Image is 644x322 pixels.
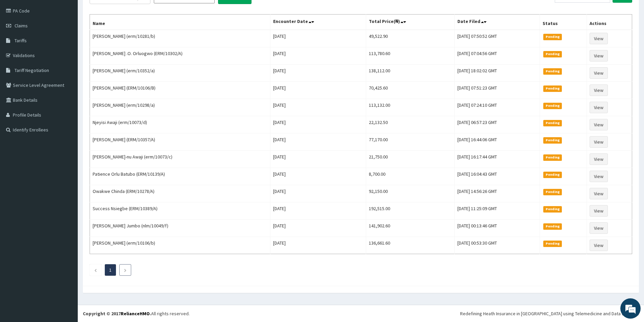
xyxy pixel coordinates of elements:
th: Status [540,15,587,30]
td: [DATE] [270,82,366,99]
span: Pending [543,103,562,109]
td: Success Nsiegbe (ERM/10389/A) [90,202,270,220]
a: View [590,188,608,199]
td: [PERSON_NAME] (erm/10298/a) [90,99,270,116]
span: Pending [543,137,562,143]
td: [DATE] [270,133,366,151]
td: [PERSON_NAME] (erm/10281/b) [90,30,270,47]
div: Redefining Heath Insurance in [GEOGRAPHIC_DATA] using Telemedicine and Data Science! [460,310,639,317]
span: Tariff Negotiation [15,67,49,73]
td: 141,902.60 [366,220,454,237]
footer: All rights reserved. [78,305,644,322]
td: 92,150.00 [366,185,454,202]
th: Actions [587,15,632,30]
span: Pending [543,85,562,92]
td: [DATE] 07:50:52 GMT [454,30,540,47]
td: [DATE] 07:04:56 GMT [454,47,540,65]
a: Page 1 is your current page [109,267,112,273]
td: [DATE] [270,116,366,133]
td: [DATE] [270,220,366,237]
span: Claims [15,23,28,29]
td: [DATE] [270,99,366,116]
td: [DATE] [270,30,366,47]
a: Previous page [94,267,97,273]
td: 77,170.00 [366,133,454,151]
a: View [590,205,608,217]
td: 21,750.00 [366,151,454,168]
span: Pending [543,68,562,74]
td: [PERSON_NAME] (ERM/10357/A) [90,133,270,151]
span: Pending [543,172,562,178]
span: Pending [543,206,562,212]
td: [DATE] 16:04:43 GMT [454,168,540,185]
a: View [590,240,608,251]
td: [DATE] [270,65,366,82]
td: [PERSON_NAME] (ERM/10106/B) [90,82,270,99]
span: Pending [543,189,562,195]
a: View [590,102,608,113]
td: [PERSON_NAME] .O. Orluogwo (ERM/10302/A) [90,47,270,65]
a: View [590,136,608,148]
td: [DATE] [270,47,366,65]
td: [DATE] [270,168,366,185]
th: Name [90,15,270,30]
td: [DATE] [270,202,366,220]
td: 192,515.00 [366,202,454,220]
td: 49,522.90 [366,30,454,47]
a: View [590,84,608,96]
a: View [590,67,608,79]
td: [DATE] 11:25:09 GMT [454,202,540,220]
td: [DATE] 07:51:23 GMT [454,82,540,99]
span: Pending [543,51,562,57]
td: [DATE] 07:24:10 GMT [454,99,540,116]
a: Next page [124,267,127,273]
td: [PERSON_NAME] (erm/10352/a) [90,65,270,82]
td: [DATE] 00:13:46 GMT [454,220,540,237]
td: 136,661.60 [366,237,454,254]
a: View [590,50,608,61]
td: [DATE] [270,151,366,168]
a: RelianceHMO [121,311,150,317]
td: [DATE] 06:57:23 GMT [454,116,540,133]
td: [DATE] 14:56:26 GMT [454,185,540,202]
td: 22,132.50 [366,116,454,133]
a: View [590,171,608,182]
span: Pending [543,34,562,40]
td: 138,112.00 [366,65,454,82]
td: [DATE] 18:02:02 GMT [454,65,540,82]
th: Date Filed [454,15,540,30]
td: [DATE] 16:44:06 GMT [454,133,540,151]
td: 113,132.00 [366,99,454,116]
strong: Copyright © 2017 . [83,311,151,317]
td: 70,425.60 [366,82,454,99]
td: Patience Orlu Batubo (ERM/10139/A) [90,168,270,185]
td: [DATE] 16:17:44 GMT [454,151,540,168]
a: View [590,222,608,234]
td: [DATE] [270,237,366,254]
span: Pending [543,241,562,247]
span: Pending [543,154,562,160]
span: Pending [543,223,562,229]
td: [DATE] [270,185,366,202]
td: Owakwe Chinda (ERM/10278/A) [90,185,270,202]
td: [PERSON_NAME]-nu Awaji (erm/10073/c) [90,151,270,168]
th: Encounter Date [270,15,366,30]
a: View [590,119,608,130]
th: Total Price(₦) [366,15,454,30]
span: Tariffs [15,38,27,44]
td: Njeyisi Awaji (erm/10073/d) [90,116,270,133]
td: [DATE] 00:53:30 GMT [454,237,540,254]
a: View [590,33,608,44]
td: [PERSON_NAME] Jumbo (nlm/10049/f) [90,220,270,237]
span: Pending [543,120,562,126]
td: 113,780.60 [366,47,454,65]
td: [PERSON_NAME] (erm/10106/b) [90,237,270,254]
a: View [590,153,608,165]
td: 8,700.00 [366,168,454,185]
